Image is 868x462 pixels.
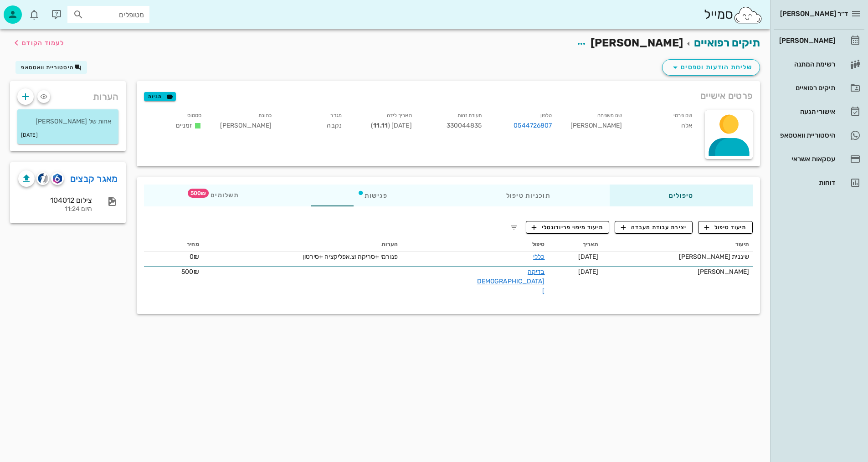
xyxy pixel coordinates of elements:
[602,237,753,252] th: תיעוד
[21,64,74,71] span: היסטוריית וואטסאפ
[774,148,864,170] a: עסקאות אשראי
[610,185,753,206] div: טיפולים
[457,113,482,118] small: תעודת זהות
[371,122,411,129] span: [DATE] ( )
[38,173,48,184] img: cliniview logo
[591,36,683,49] span: [PERSON_NAME]
[387,113,412,118] small: תאריך לידה
[704,5,763,25] div: סמייל
[549,237,602,252] th: תאריך
[53,174,62,184] img: romexis logo
[18,205,92,213] div: היום 11:24
[578,253,599,261] span: [DATE]
[27,7,32,13] span: תג
[777,179,835,186] div: דוחות
[298,185,447,206] div: פגישות
[36,172,49,185] button: cliniview logo
[18,196,92,205] div: צילום 104012
[303,253,398,261] span: פנורמי +סריקה וצ.אפליקציה +סירטון
[190,253,199,261] span: 0₪
[694,36,760,49] a: תיקים רפואיים
[181,268,199,276] span: 500₪
[621,223,687,231] span: יצירת עבודת מעבדה
[774,124,864,146] a: היסטוריית וואטסאפ
[777,61,835,68] div: רשימת המתנה
[187,113,202,118] small: סטטוס
[22,39,64,47] span: לעמוד הקודם
[774,53,864,75] a: רשימת המתנה
[21,130,38,140] small: [DATE]
[203,192,239,199] span: תשלומים
[25,117,111,127] p: אחות של [PERSON_NAME]
[203,237,401,252] th: הערות
[11,35,64,51] button: לעמוד הקודם
[662,59,760,76] button: שליחת הודעות וטפסים
[606,267,749,277] div: [PERSON_NAME]
[279,108,349,136] div: נקבה
[330,113,341,118] small: מגדר
[597,113,622,118] small: שם משפחה
[401,237,549,252] th: טיפול
[144,237,202,252] th: מחיר
[447,122,482,129] span: 330044835
[148,92,172,101] span: תגיות
[540,113,552,118] small: טלפון
[774,172,864,194] a: דוחות
[629,108,699,136] div: אלה
[670,62,752,73] span: שליחת הודעות וטפסים
[704,223,747,231] span: תיעוד טיפול
[532,223,603,231] span: תיעוד מיפוי פריודונטלי
[10,81,126,108] div: הערות
[777,84,835,92] div: תיקים רפואיים
[774,77,864,99] a: תיקים רפואיים
[777,155,835,163] div: עסקאות אשראי
[70,171,118,186] a: מאגר קבצים
[774,101,864,123] a: אישורי הגעה
[700,88,753,103] span: פרטים אישיים
[777,108,835,115] div: אישורי הגעה
[673,113,692,118] small: שם פרטי
[220,122,272,129] span: [PERSON_NAME]
[188,189,209,198] span: תג
[477,268,545,295] a: בדיקה [DEMOGRAPHIC_DATA]
[606,252,749,262] div: שיננית [PERSON_NAME]
[51,172,64,185] button: romexis logo
[144,92,176,101] button: תגיות
[733,6,763,24] img: SmileCloud logo
[774,30,864,51] a: [PERSON_NAME]
[514,121,552,131] a: 0544726807
[578,268,599,276] span: [DATE]
[777,37,835,44] div: [PERSON_NAME]
[373,122,388,129] strong: 11.11
[780,10,848,18] span: ד״ר [PERSON_NAME]
[526,221,610,234] button: תיעוד מיפוי פריודונטלי
[559,108,629,136] div: [PERSON_NAME]
[258,113,272,118] small: כתובת
[777,132,835,139] div: היסטוריית וואטסאפ
[447,185,610,206] div: תוכניות טיפול
[698,221,753,234] button: תיעוד טיפול
[615,221,693,234] button: יצירת עבודת מעבדה
[176,122,193,129] span: זמניים
[533,253,544,261] a: כללי
[15,61,87,74] button: היסטוריית וואטסאפ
